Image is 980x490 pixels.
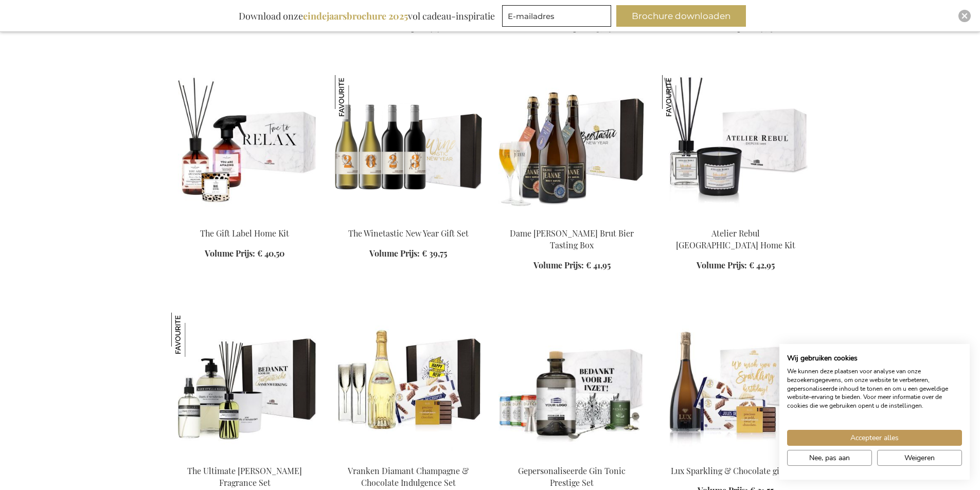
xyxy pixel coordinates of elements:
a: Lux Sparkling & Chocolade gift box [662,452,809,462]
span: Accepteer alles [850,432,899,443]
input: E-mailadres [502,5,611,27]
div: Download onze vol cadeau-inspiratie [234,5,500,27]
form: marketing offers and promotions [502,5,614,30]
a: Vranken Diamant Champagne & Chocolate Indulgence Set [348,465,469,488]
span: € 9,90 [423,22,447,33]
span: Volume Prijs: [369,248,420,259]
img: Dame Jeanne Royal Champagne Beer Tasting Box [498,75,646,219]
a: Atelier Rebul [GEOGRAPHIC_DATA] Home Kit [676,228,795,250]
a: Beer Apéro Gift Box The Winetastic New Year Gift Set [335,215,482,225]
p: We kunnen deze plaatsen voor analyse van onze bezoekersgegevens, om onze website te verbeteren, g... [787,367,962,410]
img: Atelier Rebul Istanbul Home Kit [662,75,809,219]
a: Volume Prijs: € 39,75 [369,248,447,260]
img: The Ultimate Marie-Stella-Maris Fragrance Set [171,313,318,457]
a: Lux Sparkling & Chocolate gift box [671,465,800,476]
span: € 23,84 [585,22,611,33]
a: Volume Prijs: € 41,95 [533,260,611,271]
span: Volume Prijs: [370,22,421,33]
span: € 39,75 [422,248,447,259]
span: € 41,95 [586,260,611,270]
a: Atelier Rebul Istanbul Home Kit Atelier Rebul Istanbul Home Kit [662,215,809,225]
a: The Ultimate Marie-Stella-Maris Fragrance Set The Ultimate Marie-Stella-Maris Fragrance Set [171,452,318,462]
a: The Ultimate [PERSON_NAME] Fragrance Set [187,465,302,488]
span: € 42,95 [749,260,775,270]
button: Alle cookies weigeren [877,450,962,466]
a: Volume Prijs: € 42,95 [697,260,775,271]
button: Pas cookie voorkeuren aan [787,450,872,466]
a: Dame Jeanne Royal Champagne Beer Tasting Box [498,215,646,225]
img: Close [961,13,968,19]
a: Volume Prijs: € 40,50 [205,248,284,260]
span: Volume Prijs: [697,22,747,33]
span: Volume Prijs: [532,22,583,33]
div: Close [958,10,971,22]
span: Volume Prijs: [697,260,747,270]
span: Volume Prijs: [533,260,584,270]
img: The Gift Label Home Kit [171,75,318,219]
b: eindejaarsbrochure 2025 [303,10,408,22]
span: € 29,75 [749,22,774,33]
img: The Ultimate Marie-Stella-Maris Fragrance Set [171,313,216,357]
img: The Winetastic New Year Gift Set [335,75,379,119]
button: Brochure downloaden [616,5,746,27]
a: Dame [PERSON_NAME] Brut Bier Tasting Box [510,228,634,250]
span: Nee, pas aan [809,452,850,463]
a: The Winetastic New Year Gift Set [348,228,469,239]
h2: Wij gebruiken cookies [787,354,962,363]
a: GEPERSONALISEERDE GIN TONIC COCKTAIL SET [498,452,646,462]
a: The Gift Label Home Kit [200,228,289,239]
img: Atelier Rebul Istanbul Home Kit [662,75,706,119]
img: GEPERSONALISEERDE GIN TONIC COCKTAIL SET [498,313,646,457]
span: € 40,50 [257,248,284,259]
img: Vranken Diamant Champagne & Chocolate Indulgence Set [335,313,482,457]
img: Lux Sparkling & Chocolade gift box [662,313,809,457]
a: Vranken Diamant Champagne & Chocolate Indulgence Set [335,452,482,462]
a: The Gift Label Home Kit [171,215,318,225]
span: Weigeren [904,452,935,463]
a: Gepersonaliseerde Gin Tonic Prestige Set [518,465,626,488]
button: Accepteer alle cookies [787,430,962,446]
img: Beer Apéro Gift Box [335,75,482,219]
span: Volume Prijs: [205,248,255,259]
